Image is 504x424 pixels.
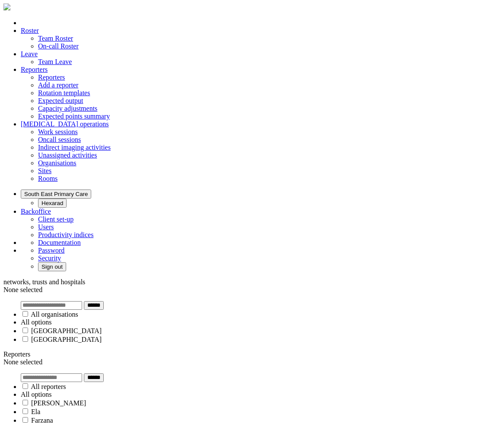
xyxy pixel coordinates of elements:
li: All options [21,391,501,398]
button: Sign out [38,262,66,271]
a: Documentation [38,239,81,246]
a: On-call Roster [38,42,79,50]
a: Capacity adjustments [38,105,97,112]
a: [MEDICAL_DATA] operations [21,120,109,128]
ul: South East Primary Care [21,199,501,208]
a: Client set-up [38,215,73,223]
a: Team Leave [38,58,72,65]
a: Oncall sessions [38,136,81,143]
a: Add a reporter [38,81,78,89]
a: Unassigned activities [38,151,97,159]
a: Work sessions [38,128,78,135]
a: Leave [21,50,38,58]
label: [PERSON_NAME] [31,399,86,407]
li: All options [21,318,501,326]
label: All organisations [31,311,78,318]
button: Hexarad [38,199,67,208]
a: Indirect imaging activities [38,144,111,151]
a: Security [38,254,61,262]
button: South East Primary Care [21,190,91,199]
label: [GEOGRAPHIC_DATA] [31,327,102,334]
img: brand-opti-rad-logos-blue-and-white-d2f68631ba2948856bd03f2d395fb146ddc8fb01b4b6e9315ea85fa773367... [3,3,10,10]
label: Farzana [31,417,53,424]
a: Team Roster [38,35,73,42]
div: None selected [3,286,501,294]
a: Organisations [38,159,77,167]
a: Productivity indices [38,231,93,238]
a: Roster [21,27,39,34]
a: Expected points summary [38,112,110,120]
a: Expected output [38,97,83,104]
a: Rotation templates [38,89,90,96]
a: Users [38,223,54,231]
a: Rooms [38,175,57,182]
label: [GEOGRAPHIC_DATA] [31,336,102,343]
a: Reporters [21,66,48,73]
a: Password [38,247,64,254]
a: Backoffice [21,208,51,215]
div: None selected [3,358,501,366]
label: Ela [31,408,40,415]
label: Reporters [3,350,30,358]
label: All reporters [31,383,66,390]
a: Sites [38,167,51,174]
a: Reporters [38,74,65,81]
label: networks, trusts and hospitals [3,278,85,286]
